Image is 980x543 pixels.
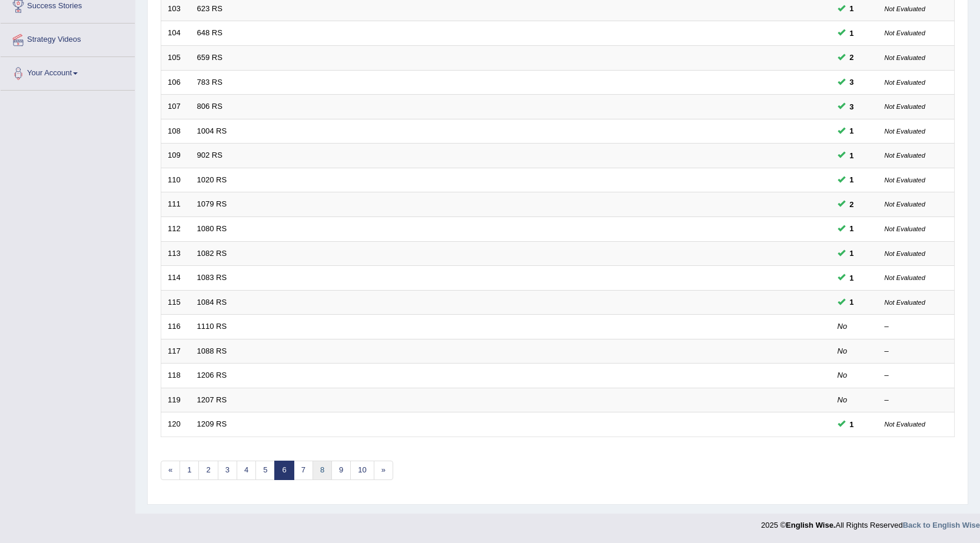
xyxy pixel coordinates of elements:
a: 648 RS [197,28,222,37]
td: 108 [161,119,191,144]
a: 1082 RS [197,249,227,258]
small: Not Evaluated [885,128,925,135]
a: 2 [198,461,218,480]
div: – [885,321,948,332]
a: 10 [350,461,374,480]
div: – [885,370,948,381]
div: 2025 © All Rights Reserved [761,514,980,531]
span: You can still take this question [845,418,859,431]
em: No [838,322,848,331]
small: Not Evaluated [885,79,925,86]
td: 114 [161,266,191,291]
a: 1079 RS [197,199,227,208]
small: Not Evaluated [885,152,925,159]
small: Not Evaluated [885,201,925,208]
span: You can still take this question [845,272,859,284]
small: Not Evaluated [885,250,925,257]
em: No [838,347,848,355]
a: 1083 RS [197,273,227,282]
a: 1084 RS [197,298,227,307]
td: 110 [161,168,191,192]
span: You can still take this question [845,296,859,308]
a: 1080 RS [197,224,227,233]
td: 116 [161,315,191,339]
a: 806 RS [197,102,222,111]
a: 7 [294,461,313,480]
strong: English Wise. [786,521,835,529]
a: 4 [237,461,256,480]
span: You can still take this question [845,198,859,211]
span: You can still take this question [845,149,859,162]
td: 117 [161,339,191,364]
span: You can still take this question [845,2,859,15]
small: Not Evaluated [885,225,925,232]
span: You can still take this question [845,27,859,39]
td: 106 [161,70,191,95]
a: 623 RS [197,4,222,13]
span: You can still take this question [845,174,859,186]
td: 118 [161,364,191,388]
td: 104 [161,21,191,46]
a: 1207 RS [197,395,227,404]
a: 1110 RS [197,322,227,331]
span: You can still take this question [845,247,859,259]
a: 1206 RS [197,371,227,379]
small: Not Evaluated [885,29,925,36]
em: No [838,371,848,379]
span: You can still take this question [845,51,859,64]
td: 115 [161,290,191,315]
a: 1 [180,461,199,480]
a: 659 RS [197,53,222,62]
a: Back to English Wise [903,521,980,529]
td: 112 [161,216,191,241]
small: Not Evaluated [885,5,925,12]
span: You can still take this question [845,222,859,235]
a: 9 [331,461,351,480]
td: 109 [161,144,191,168]
a: 1004 RS [197,126,227,135]
small: Not Evaluated [885,299,925,306]
a: 902 RS [197,151,222,159]
small: Not Evaluated [885,54,925,61]
div: – [885,346,948,357]
td: 107 [161,95,191,119]
a: Your Account [1,57,135,86]
a: 1088 RS [197,347,227,355]
td: 113 [161,241,191,266]
em: No [838,395,848,404]
small: Not Evaluated [885,103,925,110]
a: 1209 RS [197,419,227,428]
td: 120 [161,412,191,437]
div: – [885,395,948,406]
td: 111 [161,192,191,217]
td: 119 [161,388,191,412]
a: 3 [218,461,237,480]
a: 6 [274,461,294,480]
small: Not Evaluated [885,176,925,184]
span: You can still take this question [845,125,859,137]
a: 8 [313,461,332,480]
span: You can still take this question [845,76,859,88]
a: « [161,461,180,480]
a: » [374,461,393,480]
td: 105 [161,46,191,71]
small: Not Evaluated [885,421,925,428]
span: You can still take this question [845,101,859,113]
a: Strategy Videos [1,24,135,53]
a: 1020 RS [197,175,227,184]
a: 5 [255,461,275,480]
a: 783 RS [197,78,222,86]
small: Not Evaluated [885,274,925,281]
